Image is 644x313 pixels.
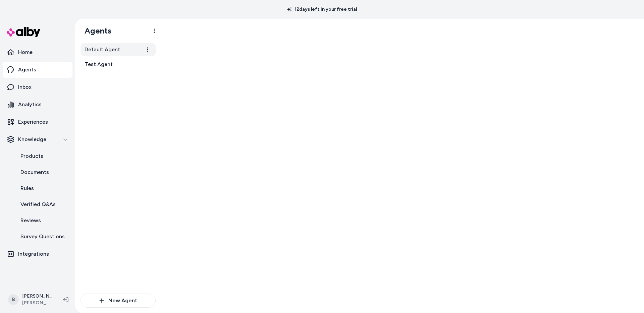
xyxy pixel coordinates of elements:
[85,46,120,54] span: Default Agent
[18,118,48,126] p: Experiences
[79,26,111,36] h1: Agents
[22,293,52,300] p: [PERSON_NAME]
[20,152,43,160] p: Products
[14,212,72,229] a: Reviews
[14,229,72,245] a: Survey Questions
[20,168,49,176] p: Documents
[3,246,72,262] a: Integrations
[3,62,72,78] a: Agents
[3,97,72,113] a: Analytics
[18,66,36,74] p: Agents
[80,43,156,56] a: Default Agent
[14,180,72,196] a: Rules
[3,44,72,60] a: Home
[18,48,33,56] p: Home
[20,216,41,225] p: Reviews
[80,58,156,71] a: Test Agent
[20,184,34,192] p: Rules
[7,27,40,37] img: alby Logo
[8,294,19,305] span: B
[4,289,58,310] button: B[PERSON_NAME][PERSON_NAME]
[18,101,42,109] p: Analytics
[22,300,52,306] span: [PERSON_NAME]
[3,131,72,147] button: Knowledge
[14,148,72,164] a: Products
[3,114,72,130] a: Experiences
[3,79,72,95] a: Inbox
[80,294,156,308] button: New Agent
[20,200,56,208] p: Verified Q&As
[18,83,32,91] p: Inbox
[283,6,361,13] p: 12 days left in your free trial
[14,164,72,180] a: Documents
[18,250,49,258] p: Integrations
[20,233,65,241] p: Survey Questions
[14,196,72,212] a: Verified Q&As
[85,60,113,68] span: Test Agent
[18,135,46,143] p: Knowledge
